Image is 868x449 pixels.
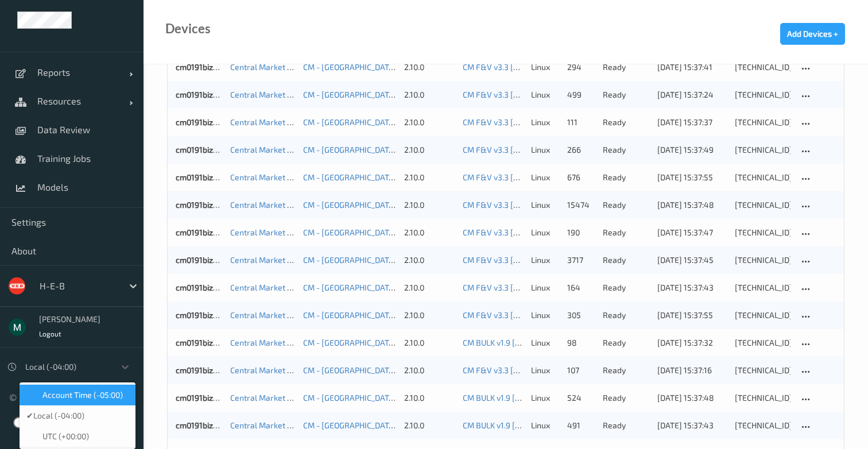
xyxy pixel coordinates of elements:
a: CM F&V v3.3 [DATE] 20:09 Auto Save [463,172,595,182]
a: CM - [GEOGRAPHIC_DATA] [303,227,397,237]
a: CM BULK v1.9 [DATE] 10:10 Auto Save [463,420,595,430]
a: CM F&V v3.3 [DATE] 20:09 Auto Save [463,200,595,210]
a: cm0191bizedg14 [176,145,235,154]
a: CM - [GEOGRAPHIC_DATA] [303,393,397,402]
a: CM F&V v3.3 [DATE] 20:09 Auto Save [463,310,595,320]
a: Central Market Trial - Bulk [230,420,326,430]
div: [TECHNICAL_ID] [735,89,790,100]
p: ready [603,227,649,238]
a: Central Market Trial [230,145,303,154]
a: Central Market Trial [230,117,303,127]
a: cm0191bizedg11 [176,90,234,99]
div: [DATE] 15:37:41 [657,61,727,73]
a: Central Market Trial [230,310,303,320]
div: 2.10.0 [404,282,455,293]
a: CM BULK v1.9 [DATE] 10:10 Auto Save [463,338,595,347]
a: Central Market Trial [230,90,303,99]
a: cm0191bizedg40 [176,310,237,320]
div: 98 [567,337,595,349]
a: CM F&V v3.3 [DATE] 20:09 Auto Save [463,90,595,99]
div: 190 [567,227,595,238]
div: [DATE] 15:37:16 [657,365,727,376]
a: CM F&V v3.3 [DATE] 20:09 Auto Save [463,255,595,265]
a: cm0191bizedg88 [176,393,237,402]
a: CM - [GEOGRAPHIC_DATA] [303,338,397,347]
p: linux [531,282,559,293]
button: Add Devices + [780,23,845,45]
div: [TECHNICAL_ID] [735,172,790,183]
div: 524 [567,392,595,404]
div: 107 [567,365,595,376]
div: 164 [567,282,595,293]
div: [DATE] 15:37:37 [657,117,727,128]
div: [TECHNICAL_ID] [735,254,790,266]
p: linux [531,89,559,100]
div: [DATE] 15:37:55 [657,309,727,321]
div: Devices [165,23,211,34]
a: Central Market Trial [230,227,303,237]
div: [TECHNICAL_ID] [735,199,790,211]
p: linux [531,199,559,211]
div: [TECHNICAL_ID] [735,117,790,128]
div: [TECHNICAL_ID] [735,365,790,376]
p: ready [603,199,649,211]
p: ready [603,61,649,73]
a: cm0191bizedg41 [176,200,235,210]
div: 305 [567,309,595,321]
div: 2.10.0 [404,420,455,431]
div: [TECHNICAL_ID] [735,392,790,404]
p: ready [603,89,649,100]
a: Central Market Trial - Bulk [230,393,326,402]
a: CM - [GEOGRAPHIC_DATA] [303,172,397,182]
a: CM - [GEOGRAPHIC_DATA] [303,145,397,154]
p: linux [531,172,559,183]
p: linux [531,420,559,431]
p: ready [603,117,649,128]
p: ready [603,392,649,404]
div: 294 [567,61,595,73]
a: CM - [GEOGRAPHIC_DATA] [303,310,397,320]
div: 2.10.0 [404,89,455,100]
a: cm0191bizedg70 [176,365,235,375]
div: 15474 [567,199,595,211]
a: CM - [GEOGRAPHIC_DATA] [303,117,397,127]
div: 2.10.0 [404,117,455,128]
p: ready [603,172,649,183]
a: Central Market Trial [230,282,303,292]
div: [TECHNICAL_ID] [735,227,790,238]
div: 266 [567,144,595,156]
a: Central Market Trial [230,365,303,375]
div: [DATE] 15:37:48 [657,199,727,211]
div: 3717 [567,254,595,266]
div: [TECHNICAL_ID] [735,282,790,293]
div: 2.10.0 [404,144,455,156]
a: Central Market Trial [230,172,303,182]
a: Central Market Trial [230,255,303,265]
a: Central Market Trial [230,200,303,210]
a: CM - [GEOGRAPHIC_DATA] [303,200,397,210]
div: 499 [567,89,595,100]
div: 676 [567,172,595,183]
a: CM - [GEOGRAPHIC_DATA] [303,282,397,292]
div: [DATE] 15:37:47 [657,227,727,238]
p: ready [603,420,649,431]
a: cm0191bizedg13 [176,62,235,72]
a: CM - [GEOGRAPHIC_DATA] [303,90,397,99]
div: 2.10.0 [404,309,455,321]
p: ready [603,309,649,321]
p: linux [531,337,559,349]
a: cm0191bizedg57 [176,255,235,265]
a: CM F&V v3.3 [DATE] 20:09 Auto Save [463,227,595,237]
p: linux [531,309,559,321]
div: [TECHNICAL_ID] [735,61,790,73]
p: ready [603,144,649,156]
a: cm0191bizedg54 [176,117,237,127]
a: CM F&V v3.3 [DATE] 20:09 Auto Save [463,282,595,292]
div: 2.10.0 [404,365,455,376]
div: [TECHNICAL_ID] [735,309,790,321]
a: cm0191bizedg24 [176,420,237,430]
a: CM F&V v3.3 [DATE] 20:09 Auto Save [463,365,595,375]
a: CM F&V v3.3 [DATE] 20:09 Auto Save [463,62,595,72]
p: ready [603,282,649,293]
a: cm0191bizedg15 [176,282,235,292]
